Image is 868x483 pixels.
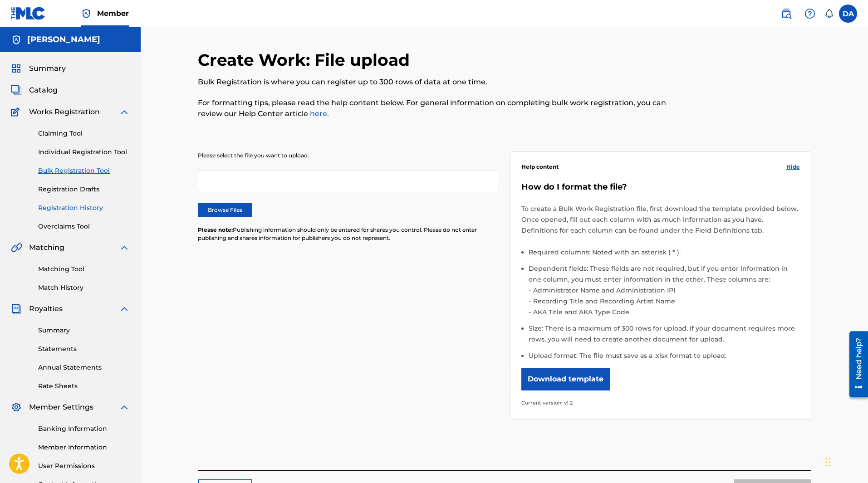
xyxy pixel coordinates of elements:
[823,439,868,483] div: Виджет чата
[11,303,22,314] img: Royalties
[11,85,58,96] a: CatalogCatalog
[38,147,130,157] a: Individual Registration Tool
[29,63,66,74] span: Summary
[27,34,100,45] h5: damon xtc
[11,34,22,45] img: Accounts
[801,5,819,23] div: Help
[529,323,800,350] li: Size: There is a maximum of 300 rows for upload. If your document requires more rows, you will ne...
[531,296,800,307] li: Recording Title and Recording Artist Name
[81,8,92,19] img: Top Rightsholder
[119,303,130,314] img: expand
[308,109,329,118] a: here.
[521,397,800,408] p: Current version: v1.2
[198,50,414,70] h2: Create Work: File upload
[38,443,130,452] a: Member Information
[11,7,46,20] img: MLC Logo
[11,402,22,413] img: Member Settings
[198,226,499,242] p: Publishing information should only be entered for shares you control. Please do not enter publish...
[531,285,800,296] li: Administrator Name and Administration IPI
[119,107,130,117] img: expand
[29,85,58,96] span: Catalog
[11,85,22,96] img: Catalog
[38,326,130,335] a: Summary
[839,5,857,23] div: User Menu
[38,363,130,372] a: Annual Statements
[29,402,93,413] span: Member Settings
[777,5,795,23] a: Public Search
[521,163,559,171] span: Help content
[38,166,130,176] a: Bulk Registration Tool
[119,402,130,413] img: expand
[29,107,100,117] span: Works Registration
[38,203,130,213] a: Registration History
[38,344,130,354] a: Statements
[198,77,670,88] p: Bulk Registration is where you can register up to 300 rows of data at one time.
[38,381,130,391] a: Rate Sheets
[198,98,670,119] p: For formatting tips, please read the help content below. For general information on completing bu...
[198,151,499,160] p: Please select the file you want to upload.
[29,303,63,314] span: Royalties
[198,226,233,233] span: Please note:
[198,203,252,217] label: Browse Files
[11,107,23,117] img: Works Registration
[781,8,792,19] img: search
[38,222,130,231] a: Overclaims Tool
[531,307,800,317] li: AKA Title and AKA Type Code
[823,439,868,483] iframe: Chat Widget
[38,283,130,293] a: Match History
[824,9,834,18] div: Notifications
[804,8,815,19] img: help
[38,461,130,471] a: User Permissions
[529,263,800,323] li: Dependent fields: These fields are not required, but if you enter information in one column, you ...
[843,328,868,401] iframe: Resource Center
[38,264,130,274] a: Matching Tool
[97,8,129,19] span: Member
[11,63,22,74] img: Summary
[825,449,831,476] div: Перетащить
[38,129,130,138] a: Claiming Tool
[521,203,800,236] p: To create a Bulk Work Registration file, first download the template provided below. Once opened,...
[521,182,800,192] h5: How do I format the file?
[38,424,130,434] a: Banking Information
[38,185,130,194] a: Registration Drafts
[119,242,130,253] img: expand
[521,368,610,390] button: Download template
[529,247,800,263] li: Required columns: Noted with an asterisk ( * ).
[29,242,64,253] span: Matching
[11,63,66,74] a: SummarySummary
[529,350,800,361] li: Upload format: The file must save as a .xlsx format to upload.
[786,163,800,171] span: Hide
[11,242,22,253] img: Matching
